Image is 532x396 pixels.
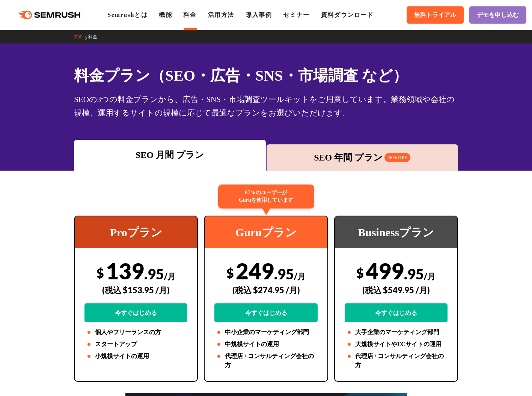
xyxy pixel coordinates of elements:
[345,328,448,337] li: 大手企業のマーケティング部門
[74,34,88,39] a: TOP
[214,258,317,322] div: 249
[75,216,197,248] div: Proプラン
[214,352,317,370] li: 代理店 / コンサルティング会社の方
[84,303,187,322] a: 今すぐはじめる
[144,265,164,282] span: .95
[74,64,458,87] h1: 料金プラン（SEO・広告・SNS・市場調査 など）
[208,12,234,18] a: 活用方法
[246,12,272,18] a: 導入事例
[384,153,410,162] span: 16% OFF
[345,277,448,303] div: (税込 $549.95 /月)
[345,303,448,322] a: 今すぐはじめる
[107,12,148,18] a: Semrushとは
[84,340,187,349] li: スタートアップ
[294,271,306,281] span: /月
[214,303,317,322] a: 今すぐはじめる
[159,12,172,18] a: 機能
[226,265,234,280] span: $
[205,216,327,248] div: Guruプラン
[164,271,176,281] span: /月
[345,352,448,370] li: 代理店 / コンサルティング会社の方
[404,265,424,282] span: .95
[78,148,262,162] div: SEO 月間 プラン
[214,340,317,349] li: 中規模サイトの運用
[477,11,519,19] span: デモを申し込む
[214,277,317,303] div: (税込 $274.95 /月)
[414,11,456,19] span: 無料トライアル
[214,328,317,337] li: 中小企業のマーケティング部門
[84,328,187,337] li: 個人やフリーランスの方
[218,184,314,208] div: 67%のユーザーが Guruを使用しています
[345,258,448,322] div: 499
[424,271,436,281] span: /月
[469,6,526,24] a: デモを申し込む
[321,12,374,18] a: 資料ダウンロード
[96,265,104,280] span: $
[407,6,464,24] a: 無料トライアル
[88,34,103,39] a: 料金
[335,216,457,248] div: Businessプラン
[356,265,364,280] span: $
[84,258,187,322] div: 139
[74,93,458,120] div: SEOの3つの料金プランから、広告・SNS・市場調査ツールキットをご用意しています。業務領域や会社の規模、運用するサイトの規模に応じて最適なプランをお選びいただけます。
[183,12,196,18] a: 料金
[84,277,187,303] div: (税込 $153.95 /月)
[84,352,187,361] li: 小規模サイトの運用
[283,12,309,18] a: セミナー
[345,340,448,349] li: 大規模サイトやECサイトの運用
[270,151,454,164] div: SEO 年間 プラン
[274,265,294,282] span: .95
